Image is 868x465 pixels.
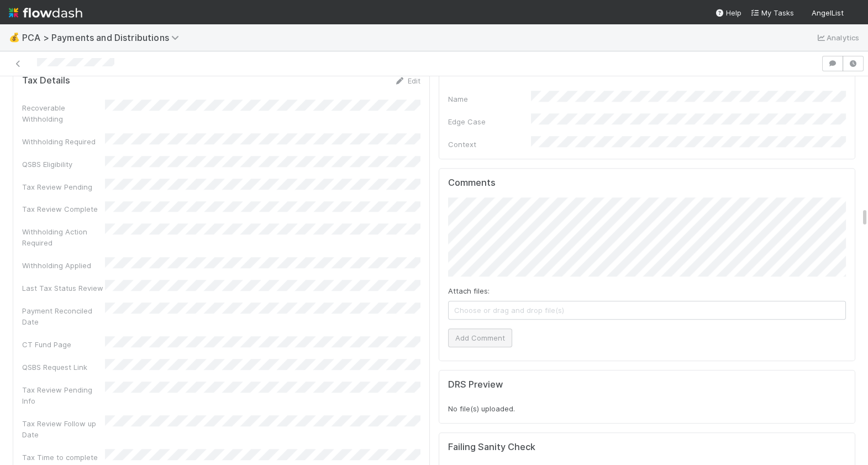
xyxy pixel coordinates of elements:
div: CT Fund Page [22,339,105,350]
img: avatar_87e1a465-5456-4979-8ac4-f0cdb5bbfe2d.png [848,8,859,19]
a: Edit [394,76,420,85]
a: My Tasks [750,7,794,18]
span: Choose or drag and drop file(s) [449,301,846,319]
h5: Failing Sanity Check [448,442,535,453]
div: No file(s) uploaded. [448,379,846,415]
div: Name [448,93,531,105]
div: Tax Review Complete [22,203,105,215]
div: Last Tax Status Review [22,283,105,294]
div: Withholding Required [22,136,105,147]
img: logo-inverted-e16ddd16eac7371096b0.svg [9,3,82,22]
span: My Tasks [750,8,794,17]
div: Recoverable Withholding [22,102,105,124]
h5: Comments [448,177,846,189]
label: Attach files: [448,285,490,296]
span: AngelList [812,8,844,17]
h5: DRS Preview [448,379,503,390]
span: PCA > Payments and Distributions [22,32,185,43]
div: QSBS Request Link [22,362,105,373]
span: 💰 [9,33,20,42]
button: Add Comment [448,328,512,347]
div: Tax Review Pending [22,181,105,192]
div: Withholding Applied [22,260,105,271]
h5: Tax Details [22,75,70,86]
div: Tax Review Pending Info [22,384,105,406]
div: Withholding Action Required [22,226,105,248]
div: Help [715,7,741,18]
div: Edge Case [448,116,531,127]
a: Analytics [816,31,859,44]
div: Context [448,139,531,150]
div: Payment Reconciled Date [22,305,105,327]
div: QSBS Eligibility [22,159,105,170]
div: Tax Review Follow up Date [22,418,105,440]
